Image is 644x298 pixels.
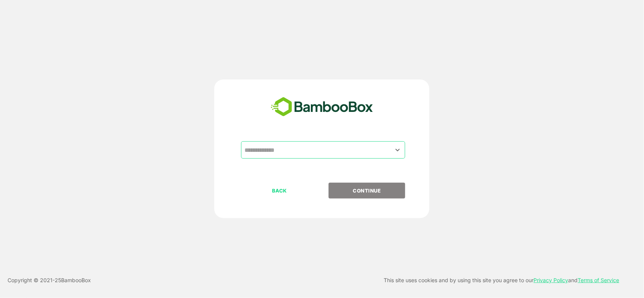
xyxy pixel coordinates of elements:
[534,277,569,283] a: Privacy Policy
[241,183,318,199] button: BACK
[384,276,619,285] p: This site uses cookies and by using this site you agree to our and
[8,276,91,285] p: Copyright © 2021- 25 BambooBox
[329,183,405,199] button: CONTINUE
[242,186,317,195] p: BACK
[267,95,377,119] img: bamboobox
[329,186,405,195] p: CONTINUE
[578,277,619,283] a: Terms of Service
[392,145,403,155] button: Open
